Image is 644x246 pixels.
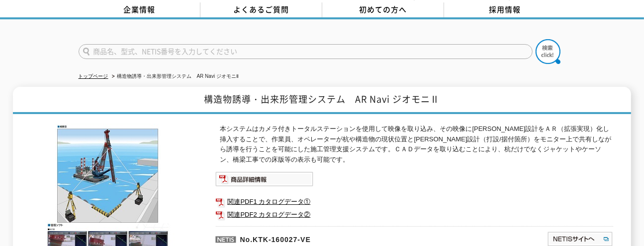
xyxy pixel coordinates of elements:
[220,124,613,165] p: 本システムはカメラ付きトータルステーションを使用して映像を取り込み、その映像に[PERSON_NAME]設計をＡＲ（拡張実現）化し挿入することで、作業員、オペレーターが杭や構造物の現状位置と[P...
[359,4,407,15] span: 初めての方へ
[13,87,631,114] h1: 構造物誘導・出来形管理システム AR Navi ジオモニⅡ
[322,2,444,17] a: 初めての方へ
[200,2,322,17] a: よくあるご質問
[79,73,108,79] a: トップページ
[444,2,566,17] a: 採用情報
[79,44,533,59] input: 商品名、型式、NETIS番号を入力してください
[215,177,313,184] a: 商品詳細情報システム
[215,195,613,208] a: 関連PDF1 カタログデータ①
[110,71,239,82] li: 構造物誘導・出来形管理システム AR Navi ジオモニⅡ
[215,172,313,186] img: 商品詳細情報システム
[215,208,613,221] a: 関連PDF2 カタログデータ②
[536,39,560,64] img: btn_search.png
[79,2,200,17] a: 企業情報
